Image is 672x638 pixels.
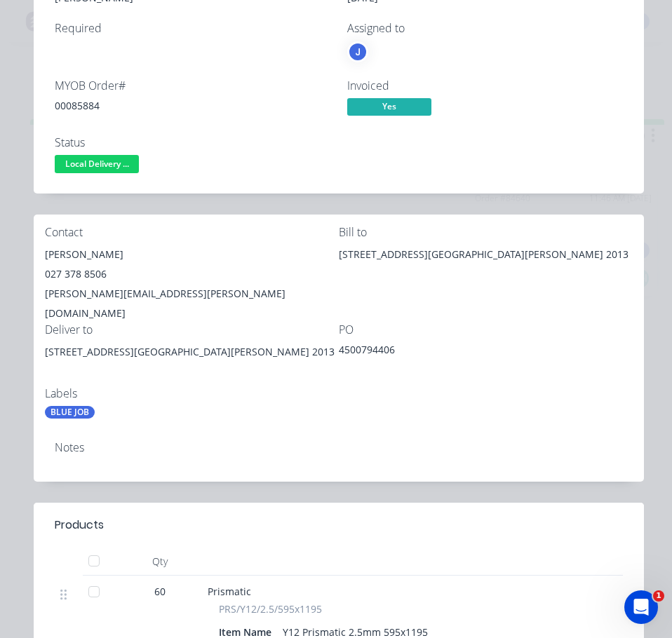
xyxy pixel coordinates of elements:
span: PRS/Y12/2.5/595x1195 [219,602,322,616]
div: Contact [45,226,339,239]
div: 4500794406 [339,342,514,362]
div: [PERSON_NAME] [45,245,339,264]
div: Qty [118,548,202,576]
div: Invoiced [347,79,623,93]
div: PO [339,323,633,337]
div: Deliver to [45,323,339,337]
span: Prismatic [208,585,251,598]
div: Notes [55,441,623,454]
div: [STREET_ADDRESS][GEOGRAPHIC_DATA][PERSON_NAME] 2013 [339,245,633,264]
div: Status [55,136,330,149]
div: Labels [45,387,339,400]
div: BLUE JOB [45,406,95,419]
div: [PERSON_NAME][EMAIL_ADDRESS][PERSON_NAME][DOMAIN_NAME] [45,284,339,323]
div: Bill to [339,226,633,239]
div: Assigned to [347,22,623,35]
button: J [347,41,368,62]
button: Local Delivery ... [55,155,139,176]
div: Required [55,22,330,35]
div: 027 378 8506 [45,264,339,284]
span: 60 [154,584,166,599]
div: [STREET_ADDRESS][GEOGRAPHIC_DATA][PERSON_NAME] 2013 [45,342,339,362]
iframe: Intercom live chat [624,590,658,624]
div: [STREET_ADDRESS][GEOGRAPHIC_DATA][PERSON_NAME] 2013 [339,245,633,290]
div: Products [55,517,104,534]
div: [PERSON_NAME]027 378 8506[PERSON_NAME][EMAIL_ADDRESS][PERSON_NAME][DOMAIN_NAME] [45,245,339,323]
div: 00085884 [55,98,330,113]
div: MYOB Order # [55,79,330,93]
span: 1 [653,590,664,602]
span: Yes [347,98,431,116]
div: [STREET_ADDRESS][GEOGRAPHIC_DATA][PERSON_NAME] 2013 [45,342,339,387]
span: Local Delivery ... [55,155,139,172]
